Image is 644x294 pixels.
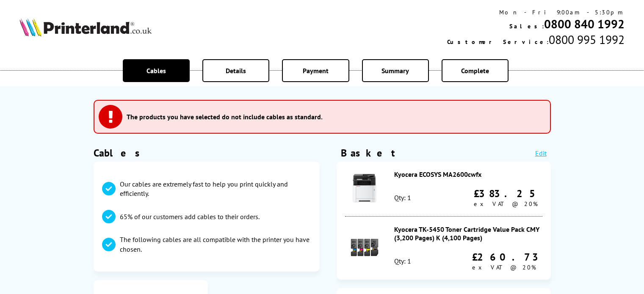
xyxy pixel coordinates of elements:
span: Summary [381,66,409,75]
span: Customer Service: [447,38,549,46]
div: Basket [341,146,396,159]
a: Edit [535,149,547,157]
div: Qty: 1 [394,193,411,202]
img: Kyocera TK-5450 Toner Cartridge Value Pack CMY (3,200 Pages) K (4,100 Pages) [350,233,379,262]
h1: Cables [94,146,320,159]
div: Kyocera TK-5450 Toner Cartridge Value Pack CMY (3,200 Pages) K (4,100 Pages) [394,225,542,242]
h3: The products you have selected do not include cables as standard. [127,113,323,121]
span: ex VAT @ 20% [472,264,536,271]
span: Sales: [509,22,544,30]
a: 0800 840 1992 [544,16,625,32]
span: Payment [303,66,329,75]
div: £260.73 [472,250,542,264]
span: Details [226,66,246,75]
div: Kyocera ECOSYS MA2600cwfx [394,170,542,179]
img: Kyocera ECOSYS MA2600cwfx [350,173,379,203]
p: 65% of our customers add cables to their orders. [120,212,260,221]
div: £383.25 [474,187,542,200]
span: Cables [146,66,166,75]
img: Printerland Logo [19,18,152,36]
span: Complete [461,66,489,75]
p: Our cables are extremely fast to help you print quickly and efficiently. [120,179,311,198]
span: 0800 995 1992 [549,32,625,47]
div: Qty: 1 [394,257,411,265]
div: Mon - Fri 9:00am - 5:30pm [447,8,625,16]
span: ex VAT @ 20% [474,200,538,208]
p: The following cables are all compatible with the printer you have chosen. [120,235,311,254]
